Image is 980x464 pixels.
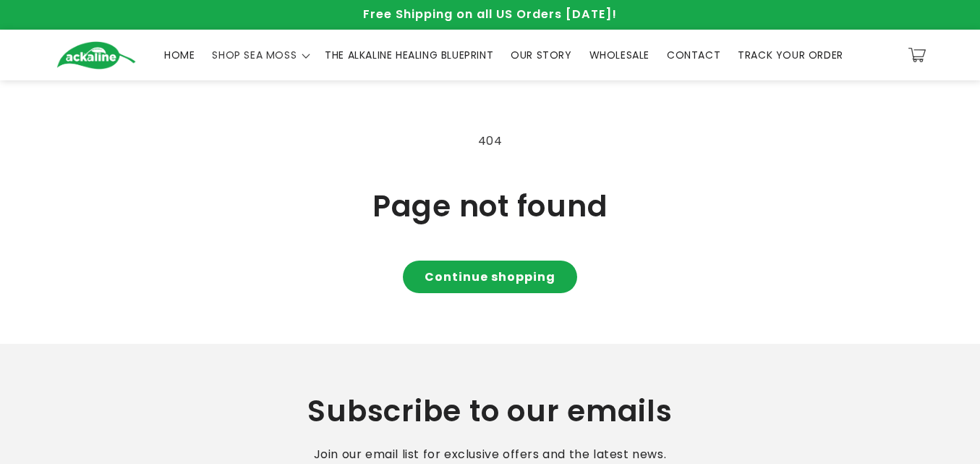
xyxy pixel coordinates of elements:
[658,40,729,70] a: CONTACT
[502,40,580,70] a: OUR STORY
[363,6,617,22] span: Free Shipping on all US Orders [DATE]!
[155,40,203,70] a: HOME
[589,48,649,62] span: WHOLESALE
[56,41,136,69] img: Ackaline
[316,40,502,70] a: THE ALKALINE HEALING BLUEPRINT
[203,40,316,70] summary: SHOP SEA MOSS
[56,188,924,224] h1: Page not found
[325,48,493,62] span: THE ALKALINE HEALING BLUEPRINT
[738,48,843,62] span: TRACK YOUR ORDER
[511,48,571,62] span: OUR STORY
[164,48,195,62] span: HOME
[729,40,852,70] a: TRACK YOUR ORDER
[581,40,658,70] a: WHOLESALE
[212,48,297,62] span: SHOP SEA MOSS
[65,393,915,429] h2: Subscribe to our emails
[403,261,577,293] a: Continue shopping
[667,48,720,62] span: CONTACT
[56,131,924,152] p: 404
